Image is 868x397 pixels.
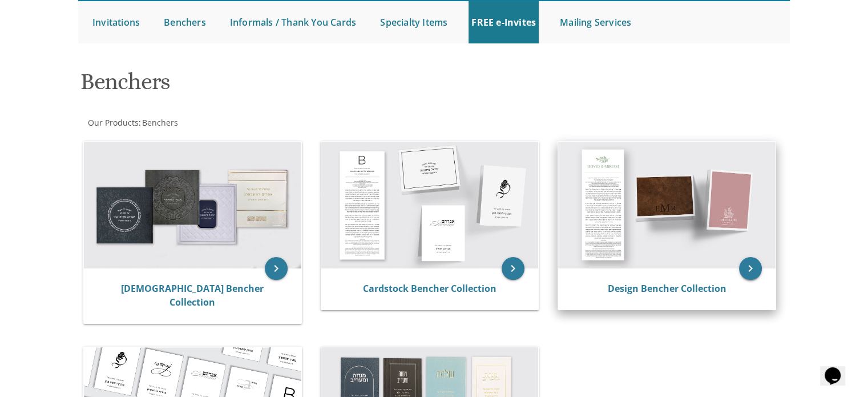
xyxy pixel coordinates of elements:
[377,1,450,43] a: Specialty Items
[469,1,539,43] a: FREE e-Invites
[502,257,524,280] a: keyboard_arrow_right
[227,1,359,43] a: Informals / Thank You Cards
[121,282,264,308] a: [DEMOGRAPHIC_DATA] Bencher Collection
[80,69,546,103] h1: Benchers
[84,142,301,268] img: Judaica Bencher Collection
[820,351,857,386] iframe: chat widget
[608,282,726,295] a: Design Bencher Collection
[265,257,288,280] a: keyboard_arrow_right
[161,1,209,43] a: Benchers
[557,1,634,43] a: Mailing Services
[78,117,434,129] div: :
[739,257,762,280] a: keyboard_arrow_right
[90,1,143,43] a: Invitations
[142,117,178,128] span: Benchers
[321,142,539,268] img: Cardstock Bencher Collection
[363,282,496,295] a: Cardstock Bencher Collection
[87,117,139,128] a: Our Products
[141,117,178,128] a: Benchers
[558,142,776,268] img: Design Bencher Collection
